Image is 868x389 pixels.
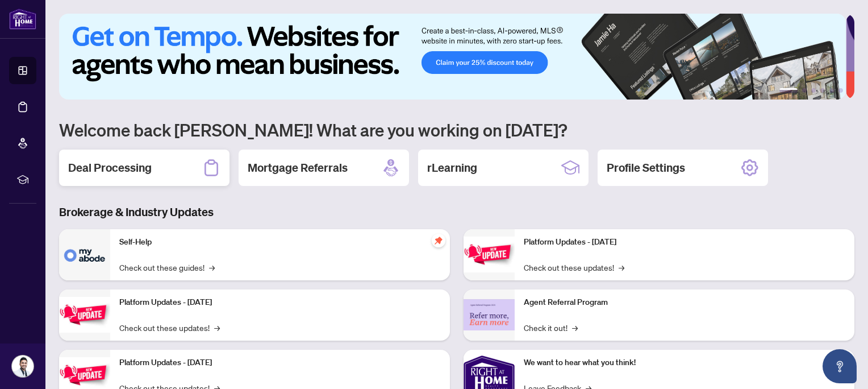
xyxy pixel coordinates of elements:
button: 3 [811,88,816,93]
img: Agent Referral Program [464,299,515,330]
h2: rLearning [427,160,477,176]
h1: Welcome back [PERSON_NAME]! What are you working on [DATE]? [59,119,854,140]
p: Self-Help [119,236,441,249]
p: Platform Updates - [DATE] [524,236,845,249]
button: 1 [779,88,798,93]
img: logo [9,9,36,30]
a: Check out these updates!→ [119,321,220,334]
span: → [572,321,578,334]
span: → [619,261,624,274]
img: Platform Updates - September 16, 2025 [59,297,110,333]
span: pushpin [432,234,445,247]
p: We want to hear what you think! [524,357,845,369]
img: Profile Icon [12,355,34,377]
a: Check out these updates!→ [524,261,624,274]
button: 4 [820,88,825,93]
h2: Profile Settings [607,160,685,176]
h2: Deal Processing [68,160,152,176]
img: Slide 0 [59,14,846,100]
button: 5 [829,88,834,93]
h3: Brokerage & Industry Updates [59,204,854,220]
span: → [209,261,215,274]
img: Platform Updates - June 23, 2025 [464,237,515,272]
h2: Mortgage Referrals [248,160,348,176]
button: 6 [838,88,843,93]
a: Check out these guides!→ [119,261,215,274]
p: Agent Referral Program [524,296,845,309]
button: Open asap [823,349,857,383]
p: Platform Updates - [DATE] [119,296,441,309]
button: 2 [802,88,807,93]
img: Self-Help [59,229,110,280]
p: Platform Updates - [DATE] [119,357,441,369]
span: → [214,321,220,334]
a: Check it out!→ [524,321,578,334]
